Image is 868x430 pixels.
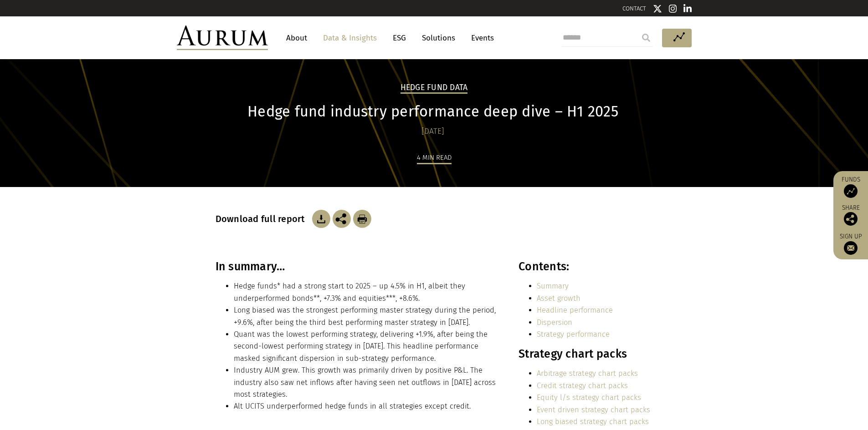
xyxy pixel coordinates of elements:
[537,405,650,414] a: Event driven strategy chart packs
[537,306,613,314] a: Headline performance
[537,393,641,402] a: Equity l/s strategy chart packs
[844,184,858,198] img: Access Funds
[333,210,351,228] img: Share this post
[353,210,371,228] img: Download Article
[537,417,649,426] a: Long biased strategy chart packs
[216,125,651,138] div: [DATE]
[216,213,310,224] h3: Download full report
[401,83,468,94] h2: Hedge Fund Data
[653,4,662,13] img: Twitter icon
[234,329,499,364] li: Quant was the lowest performing strategy, delivering +1.9%, after being the second-lowest perform...
[669,4,677,13] img: Instagram icon
[234,400,499,412] li: Alt UCITS underperformed hedge funds in all strategies except credit.
[318,30,381,46] a: Data & Insights
[234,364,499,400] li: Industry AUM grew. This growth was primarily driven by positive P&L. The industry also saw net in...
[537,318,572,327] a: Dispersion
[637,29,655,47] input: Submit
[622,5,646,12] a: CONTACT
[216,103,651,121] h1: Hedge fund industry performance deep dive – H1 2025
[838,205,863,226] div: Share
[417,152,452,164] div: 4 min read
[282,30,312,46] a: About
[537,294,580,303] a: Asset growth
[537,330,610,339] a: Strategy performance
[177,25,268,50] img: Aurum
[838,233,863,255] a: Sign up
[234,304,499,329] li: Long biased was the strongest performing master strategy during the period, +9.6%, after being th...
[388,30,411,46] a: ESG
[417,30,460,46] a: Solutions
[312,210,330,228] img: Download Article
[537,282,569,290] a: Summary
[537,369,638,378] a: Arbitrage strategy chart packs
[519,260,650,273] h3: Contents:
[838,176,863,198] a: Funds
[234,280,499,304] li: Hedge funds* had a strong start to 2025 – up 4.5% in H1, albeit they underperformed bonds**, +7.3...
[683,4,692,13] img: Linkedin icon
[519,347,650,361] h3: Strategy chart packs
[844,241,858,255] img: Sign up to our newsletter
[844,212,858,226] img: Share this post
[216,260,499,273] h3: In summary…
[467,30,494,46] a: Events
[537,381,628,390] a: Credit strategy chart packs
